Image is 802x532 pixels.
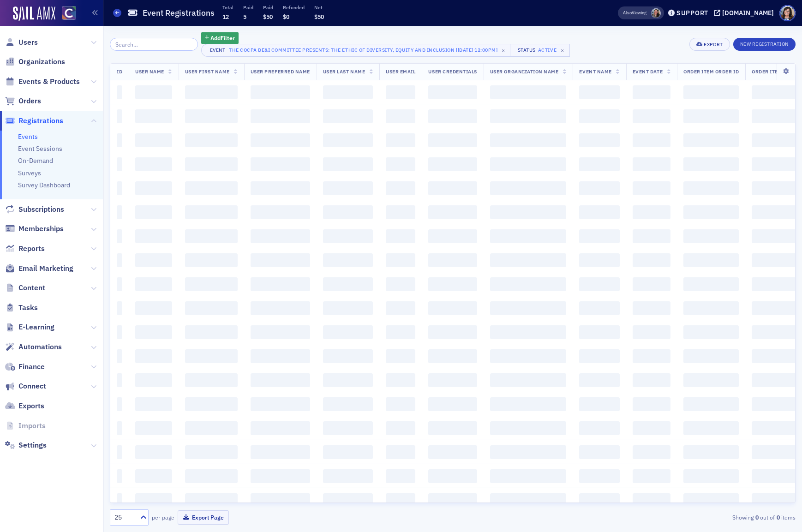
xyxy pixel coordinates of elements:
span: ‌ [251,493,310,507]
span: ‌ [135,181,172,195]
p: Total [222,4,233,11]
span: ‌ [135,277,172,291]
span: ‌ [135,253,172,267]
span: ‌ [323,397,373,411]
span: ‌ [579,157,619,171]
span: ‌ [579,397,619,411]
a: Reports [5,244,45,254]
span: ‌ [323,349,373,363]
span: ‌ [683,325,739,339]
span: ‌ [683,373,739,387]
span: User Name [135,68,164,75]
span: ‌ [633,325,670,339]
div: Export [704,42,723,47]
a: Event Sessions [18,144,62,153]
span: ‌ [428,253,477,267]
span: ‌ [323,205,373,219]
a: E-Learning [5,322,54,332]
span: ‌ [135,397,172,411]
span: ‌ [386,421,415,435]
span: $50 [314,13,324,20]
span: ‌ [323,253,373,267]
span: Add Filter [210,34,235,42]
p: Paid [263,4,273,11]
span: ‌ [683,397,739,411]
span: ‌ [428,85,477,99]
span: Events & Products [18,77,80,87]
span: ‌ [579,421,619,435]
a: Organizations [5,57,65,67]
span: Connect [18,381,46,391]
span: ‌ [683,181,739,195]
span: ‌ [251,229,310,243]
span: ‌ [579,445,619,459]
span: ‌ [633,373,670,387]
span: ‌ [386,325,415,339]
span: ‌ [386,229,415,243]
a: Content [5,283,45,293]
span: ‌ [386,301,415,315]
span: 5 [243,13,246,20]
span: ‌ [490,277,567,291]
span: ‌ [135,133,172,147]
span: ‌ [633,181,670,195]
div: Support [676,9,708,17]
span: ‌ [323,373,373,387]
a: Imports [5,421,46,431]
span: ‌ [117,181,122,195]
span: ‌ [428,181,477,195]
span: ‌ [633,133,670,147]
span: ‌ [135,157,172,171]
a: Subscriptions [5,204,64,215]
span: ‌ [633,157,670,171]
span: ‌ [323,157,373,171]
span: ‌ [135,373,172,387]
span: ‌ [683,229,739,243]
span: ‌ [117,349,122,363]
span: Profile [779,5,796,21]
span: ‌ [185,445,238,459]
span: ‌ [185,133,238,147]
span: ‌ [135,445,172,459]
span: ‌ [185,469,238,483]
span: ‌ [323,445,373,459]
span: ‌ [323,85,373,99]
span: ‌ [428,109,477,123]
span: ‌ [490,133,567,147]
span: Users [18,37,38,48]
span: ‌ [428,397,477,411]
span: ‌ [428,157,477,171]
a: Email Marketing [5,263,73,274]
a: Users [5,37,38,48]
button: StatusActive× [510,44,570,57]
button: [DOMAIN_NAME] [714,10,777,16]
span: ‌ [683,253,739,267]
span: ‌ [428,277,477,291]
button: Export [689,38,730,51]
span: ‌ [579,205,619,219]
span: ‌ [323,229,373,243]
span: ‌ [579,325,619,339]
span: ‌ [135,325,172,339]
span: ID [117,68,122,75]
span: ‌ [117,397,122,411]
span: ‌ [490,397,567,411]
span: ‌ [683,109,739,123]
span: ‌ [251,301,310,315]
a: Orders [5,96,41,106]
a: Automations [5,342,62,352]
a: New Registration [733,39,796,48]
span: ‌ [386,109,415,123]
span: ‌ [386,349,415,363]
span: Viewing [623,10,646,16]
span: ‌ [135,349,172,363]
span: ‌ [579,349,619,363]
span: ‌ [683,157,739,171]
span: ‌ [251,205,310,219]
span: ‌ [428,325,477,339]
span: User Last Name [323,68,365,75]
span: Event Date [633,68,663,75]
span: ‌ [490,373,567,387]
span: ‌ [117,325,122,339]
span: ‌ [323,325,373,339]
